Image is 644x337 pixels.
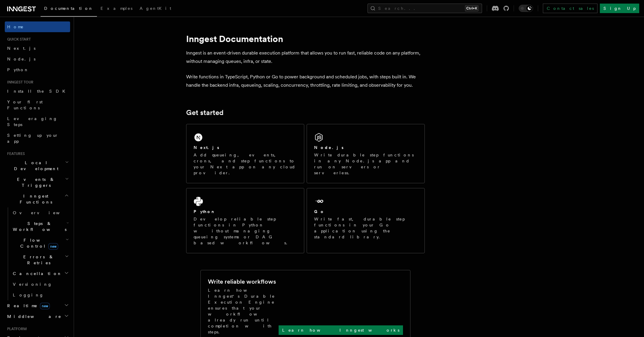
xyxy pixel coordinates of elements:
[7,116,58,127] span: Leveraging Steps
[5,113,70,130] a: Leveraging Steps
[5,300,70,311] button: Realtimenew
[543,4,597,13] a: Contact sales
[7,57,35,61] span: Node.js
[7,89,69,94] span: Install the SDK
[5,160,65,172] span: Local Development
[10,254,65,266] span: Errors & Retries
[5,207,70,300] div: Inngest Functions
[7,100,43,110] span: Your first Functions
[5,37,31,42] span: Quick start
[10,207,70,218] a: Overview
[5,303,50,309] span: Realtime
[5,97,70,113] a: Your first Functions
[48,243,58,250] span: new
[5,311,70,322] button: Middleware
[208,277,276,286] h2: Write reliable workflows
[5,313,61,319] span: Middleware
[282,327,399,333] p: Learn how Inngest works
[519,5,533,12] button: Toggle dark mode
[5,54,70,64] a: Node.js
[140,6,171,11] span: AgentKit
[314,152,417,176] p: Write durable step functions in any Node.js app and run on servers or serverless.
[208,287,279,335] p: Learn how Inngest's Durable Execution Engine ensures that your workflow already run until complet...
[10,251,70,268] button: Errors & Retries
[186,188,304,253] a: PythonDevelop reliable step functions in Python without managing queueing systems or DAG based wo...
[5,43,70,54] a: Next.js
[194,145,219,150] h2: Next.js
[7,67,29,72] span: Python
[186,73,425,89] p: Write functions in TypeScript, Python or Go to power background and scheduled jobs, with steps bu...
[5,21,70,32] a: Home
[10,279,70,290] a: Versioning
[194,152,297,176] p: Add queueing, events, crons, and step functions to your Next app on any cloud provider.
[10,271,62,277] span: Cancellation
[5,86,70,97] a: Install the SDK
[600,4,639,13] a: Sign Up
[307,124,425,183] a: Node.jsWrite durable step functions in any Node.js app and run on servers or serverless.
[97,2,136,16] a: Examples
[40,303,50,309] span: new
[44,6,93,11] span: Documentation
[5,130,70,147] a: Setting up your app
[13,293,44,297] span: Logging
[136,2,175,16] a: AgentKit
[314,209,325,215] h2: Go
[307,188,425,253] a: GoWrite fast, durable step functions in your Go application using the standard library.
[5,174,70,191] button: Events & Triggers
[10,237,66,249] span: Flow Control
[194,209,216,215] h2: Python
[367,4,482,13] button: Search...Ctrl+K
[5,327,27,331] span: Platform
[465,5,478,11] kbd: Ctrl+K
[5,151,25,156] span: Features
[10,235,70,251] button: Flow Controlnew
[186,124,304,183] a: Next.jsAdd queueing, events, crons, and step functions to your Next app on any cloud provider.
[314,216,417,240] p: Write fast, durable step functions in your Go application using the standard library.
[13,210,74,215] span: Overview
[10,290,70,300] a: Logging
[7,24,24,30] span: Home
[5,80,33,85] span: Inngest tour
[5,176,65,188] span: Events & Triggers
[41,2,97,17] a: Documentation
[10,268,70,279] button: Cancellation
[10,220,67,232] span: Steps & Workflows
[7,133,58,144] span: Setting up your app
[279,325,403,335] a: Learn how Inngest works
[186,33,425,44] h1: Inngest Documentation
[13,282,52,287] span: Versioning
[5,193,64,205] span: Inngest Functions
[194,216,297,246] p: Develop reliable step functions in Python without managing queueing systems or DAG based workflows.
[186,108,223,117] a: Get started
[5,64,70,75] a: Python
[10,218,70,235] button: Steps & Workflows
[5,157,70,174] button: Local Development
[186,49,425,66] p: Inngest is an event-driven durable execution platform that allows you to run fast, reliable code ...
[5,191,70,207] button: Inngest Functions
[7,46,35,51] span: Next.js
[314,145,344,150] h2: Node.js
[101,6,132,11] span: Examples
